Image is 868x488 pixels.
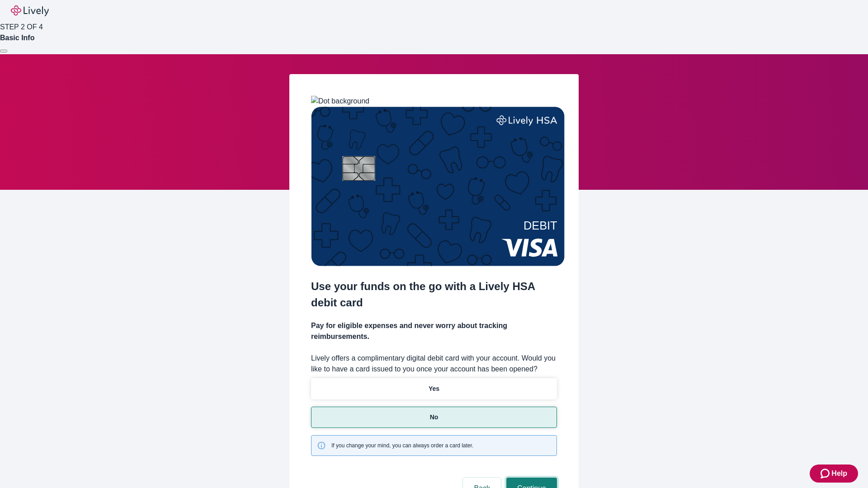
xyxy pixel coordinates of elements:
img: Dot background [311,96,369,107]
label: Lively offers a complimentary digital debit card with your account. Would you like to have a card... [311,353,557,375]
p: Yes [429,384,439,394]
svg: Zendesk support icon [821,468,831,479]
button: No [311,407,557,428]
button: Zendesk support iconHelp [810,465,858,483]
button: Yes [311,378,557,399]
span: Help [831,468,847,479]
img: Lively [11,5,49,16]
span: If you change your mind, you can always order a card later. [331,441,473,450]
p: No [430,413,439,422]
h2: Use your funds on the go with a Lively HSA debit card [311,278,557,311]
h4: Pay for eligible expenses and never worry about tracking reimbursements. [311,320,557,342]
img: Debit card [311,107,565,266]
